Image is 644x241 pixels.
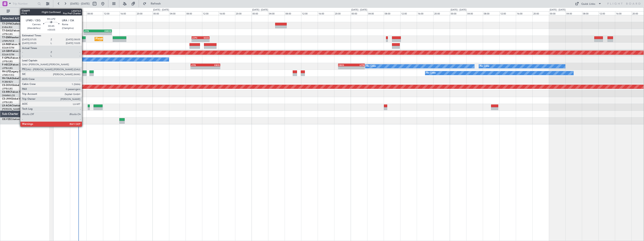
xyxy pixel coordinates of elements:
div: 00:00 [53,11,70,15]
div: 16:00 [417,11,433,15]
span: 9H-YAA [2,77,11,80]
div: 08:00 [186,11,202,15]
div: - [201,39,209,42]
span: F-GPNJ [2,57,11,59]
a: LFPB/LBG [2,33,13,36]
span: T7-DYN [2,23,11,25]
a: LFPB/LBG [2,101,13,104]
span: [DATE] - [DATE] [70,2,90,6]
div: 08:00 [483,11,500,15]
a: EDLW/DTM [2,53,14,56]
div: 20:00 [235,11,252,15]
div: LFPB [54,98,67,100]
a: LFMN/NCE [2,39,14,43]
div: 00:00 [450,11,466,15]
button: Quick Links [573,0,604,7]
div: 16:00 [516,11,533,15]
div: 08:00 [384,11,400,15]
a: LX-INBFalcon 900EX EASy II [2,43,35,46]
div: 20:00 [433,11,450,15]
a: LX-AOACitation Mustang [2,104,32,107]
span: T7-EMI [2,36,10,39]
div: 12:00 [400,11,417,15]
div: KBOS [205,64,220,66]
div: 00:00 [252,11,268,15]
div: 04:00 [169,11,186,15]
div: 12:00 [301,11,318,15]
div: - [98,32,111,35]
div: 08:00 [86,11,103,15]
div: 04:00 [566,11,582,15]
a: EDLW/DTM [2,46,14,49]
a: T7-DYNChallenger 604 [2,23,29,25]
div: No Crew [426,70,436,76]
button: All Aircraft [5,8,45,15]
a: T7-EAGLFalcon 8X [2,30,24,32]
div: [DATE] - [DATE] [153,8,169,12]
div: 12:00 [103,11,120,15]
span: LX-AOA [2,104,12,107]
div: Quick Links [581,2,595,6]
div: 08:00 [285,11,301,15]
span: 9H-LPZ [2,70,10,73]
a: CS-JHHGlobal 6000 [2,98,25,100]
a: LFPB/LBG [2,60,13,63]
input: Trip Number [13,1,36,7]
span: CS-DOU [2,84,12,87]
div: - [352,66,364,69]
span: OE-FZE [2,118,11,121]
a: LFPB/LBG [2,87,13,90]
div: 16:00 [615,11,632,15]
a: LFPB/LBG [2,67,13,70]
div: [DATE] - [DATE] [550,8,566,12]
div: Planned Maint [GEOGRAPHIC_DATA] [96,36,135,42]
div: - [205,66,220,69]
a: FCBB/BZV [2,80,13,83]
a: 9H-YAAGlobal 5000 [2,77,25,80]
div: 12:00 [599,11,615,15]
div: LFPB [84,30,98,32]
a: LFMD/CEQ [2,74,14,77]
a: F-HECDFalcon 7X [2,64,22,66]
span: Refresh [147,2,165,5]
a: [PERSON_NAME]/QSA [2,108,26,111]
span: CS-JHH [2,98,11,100]
div: [DATE] - [DATE] [54,8,70,12]
div: 04:00 [466,11,483,15]
div: 20:00 [533,11,549,15]
div: No Crew [480,63,489,69]
span: F-HECD [2,64,11,66]
div: OMDW [98,30,111,32]
div: 21:34 Z [44,101,56,103]
a: EVRA/RIX [2,26,12,29]
div: - [192,39,201,42]
a: F-GPNJFalcon 900EX [2,57,27,59]
div: EGSS [201,37,209,39]
div: 03:36 Z [56,101,68,103]
span: T7-EAGL [2,30,12,32]
span: LX-GBH [2,50,11,52]
div: 00:00 [153,11,169,15]
a: DNMM/LOS [2,94,15,97]
div: LCPH [192,37,201,39]
div: 20:00 [136,11,153,15]
div: [DATE] - [DATE] [252,8,268,12]
div: 20:00 [334,11,351,15]
div: 16:00 [318,11,334,15]
div: 00:00 [549,11,566,15]
div: - [339,66,351,69]
span: CS-RRC [2,91,11,93]
div: - [191,66,205,69]
div: 04:00 [268,11,285,15]
div: [DATE] - [DATE] [451,8,466,12]
div: 16:00 [219,11,235,15]
button: Refresh [141,0,166,7]
div: - [84,32,98,35]
span: LX-INB [2,43,10,46]
div: [DATE] - [DATE] [351,8,367,12]
div: 00:00 [351,11,367,15]
div: No Crew [366,63,376,69]
div: LFPB [352,64,364,66]
a: CS-DOUGlobal 6500 [2,84,26,87]
div: 12:00 [500,11,516,15]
